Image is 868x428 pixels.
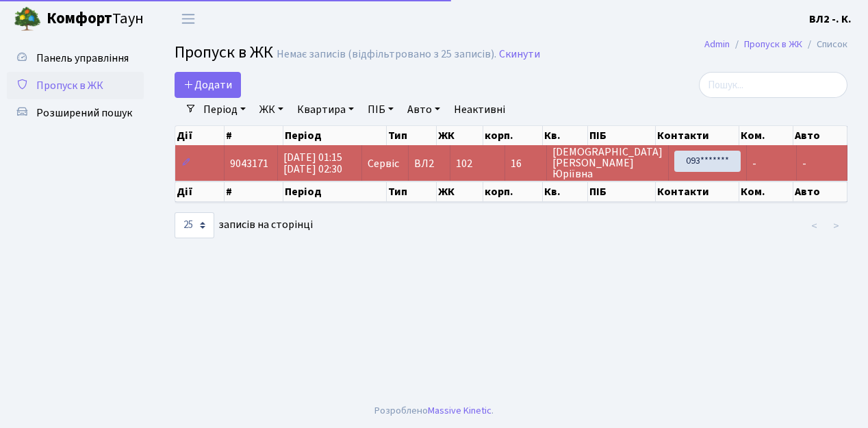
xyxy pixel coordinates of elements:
[283,181,387,202] th: Період
[36,78,103,93] span: Пропуск в ЖК
[699,72,847,98] input: Пошук...
[175,72,241,98] a: Додати
[588,181,656,202] th: ПІБ
[809,12,852,27] b: ВЛ2 -. К.
[437,181,483,202] th: ЖК
[387,126,437,145] th: Тип
[739,126,793,145] th: Ком.
[368,158,399,169] span: Сервіс
[36,51,129,66] span: Панель управління
[802,37,847,52] li: Список
[456,156,472,171] span: 102
[793,181,847,202] th: Авто
[283,150,342,177] span: [DATE] 01:15 [DATE] 02:30
[499,48,540,61] a: Скинути
[428,403,492,418] a: Massive Kinetic
[374,403,494,418] div: Розроблено .
[277,48,496,61] div: Немає записів (відфільтровано з 25 записів).
[511,158,541,169] span: 16
[230,156,268,171] span: 9043171
[175,212,313,238] label: записів на сторінці
[175,212,214,238] select: записів на сторінці
[7,45,144,72] a: Панель управління
[36,105,132,121] span: Розширений пошук
[175,40,273,64] span: Пропуск в ЖК
[704,37,730,51] a: Admin
[483,181,543,202] th: корп.
[448,98,511,121] a: Неактивні
[752,156,756,171] span: -
[809,11,852,27] a: ВЛ2 -. К.
[362,98,399,121] a: ПІБ
[198,98,251,121] a: Період
[793,126,847,145] th: Авто
[254,98,289,121] a: ЖК
[14,5,41,33] img: logo.png
[437,126,483,145] th: ЖК
[483,126,543,145] th: корп.
[552,147,663,179] span: [DEMOGRAPHIC_DATA] [PERSON_NAME] Юріївна
[171,8,205,30] button: Переключити навігацію
[402,98,446,121] a: Авто
[7,72,144,99] a: Пропуск в ЖК
[543,126,588,145] th: Кв.
[225,126,283,145] th: #
[543,181,588,202] th: Кв.
[744,37,802,51] a: Пропуск в ЖК
[656,181,739,202] th: Контакти
[47,8,112,29] b: Комфорт
[183,77,232,92] span: Додати
[292,98,359,121] a: Квартира
[588,126,656,145] th: ПІБ
[283,126,387,145] th: Період
[7,99,144,127] a: Розширений пошук
[225,181,283,202] th: #
[387,181,437,202] th: Тип
[175,181,225,202] th: Дії
[656,126,739,145] th: Контакти
[739,181,793,202] th: Ком.
[47,8,144,31] span: Таун
[414,158,444,169] span: ВЛ2
[684,30,868,59] nav: breadcrumb
[802,156,806,171] span: -
[175,126,225,145] th: Дії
